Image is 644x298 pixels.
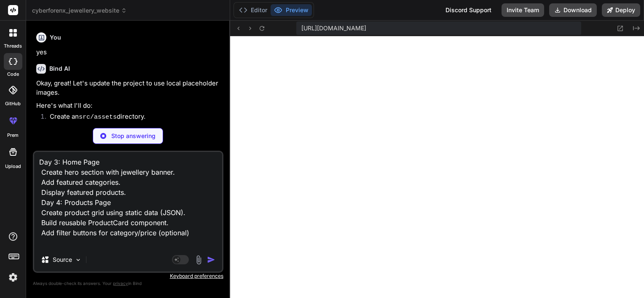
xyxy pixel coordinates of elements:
span: privacy [113,281,128,286]
img: Pick Models [75,256,82,263]
label: threads [4,43,22,50]
code: src/assets [79,114,117,121]
img: icon [207,255,215,264]
button: Download [549,3,597,17]
iframe: Preview [230,36,644,298]
button: Editor [236,4,271,16]
span: [URL][DOMAIN_NAME] [301,24,366,32]
p: Always double-check its answers. Your in Bind [33,279,223,287]
img: attachment [194,255,204,265]
h6: You [50,33,61,42]
div: Discord Support [440,3,496,17]
p: Stop answering [111,132,156,140]
img: settings [6,270,20,285]
p: Keyboard preferences [33,273,223,279]
li: Create an directory. [43,112,222,124]
label: Upload [5,163,21,170]
span: cyberforenx_jewellery_website [32,6,127,15]
p: Here's what I'll do: [36,101,222,111]
button: Preview [271,4,312,16]
label: code [7,71,19,78]
button: Invite Team [502,3,544,17]
textarea: Day 3: Home Page Create hero section with jewellery banner. Add featured categories. Display feat... [34,152,222,248]
label: GitHub [5,100,21,107]
button: Deploy [602,3,640,17]
p: yes [36,48,222,57]
h6: Bind AI [49,64,70,73]
label: prem [7,132,19,139]
p: Okay, great! Let's update the project to use local placeholder images. [36,79,222,98]
p: Source [53,255,72,264]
